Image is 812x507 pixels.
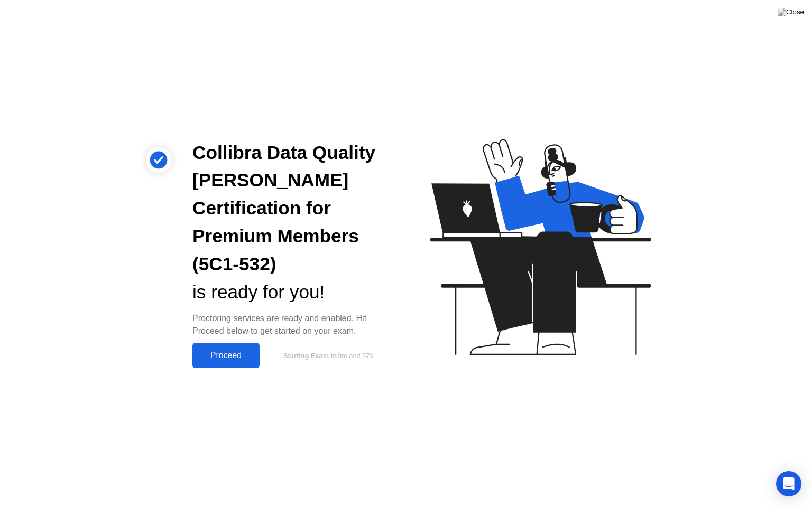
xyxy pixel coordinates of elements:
[196,351,256,360] div: Proceed
[778,8,804,16] img: Close
[192,343,260,368] button: Proceed
[338,352,373,360] span: 9m and 57s
[192,312,389,337] div: Proctoring services are ready and enabled. Hit Proceed below to get started on your exam.
[192,139,389,278] div: Collibra Data Quality [PERSON_NAME] Certification for Premium Members (5C1-532)
[265,345,389,365] button: Starting Exam in9m and 57s
[192,278,389,306] div: is ready for you!
[776,471,801,496] div: Open Intercom Messenger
